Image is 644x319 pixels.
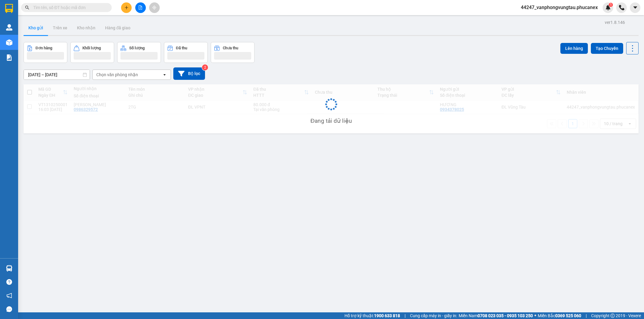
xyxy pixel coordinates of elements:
[129,46,145,50] div: Số lượng
[5,4,13,13] img: logo-vxr
[586,312,587,319] span: |
[138,5,143,10] span: file-add
[24,42,67,63] button: Đơn hàng
[96,72,138,78] div: Chọn văn phòng nhận
[70,42,114,63] button: Khối lượng
[202,64,208,70] sup: 2
[124,5,129,10] span: plus
[344,312,400,319] span: Hỗ trợ kỹ thuật:
[36,46,52,50] div: Đơn hàng
[149,2,160,13] button: aim
[211,42,255,63] button: Chưa thu
[121,2,132,13] button: plus
[82,46,101,50] div: Khối lượng
[605,19,625,26] div: ver 1.8.146
[619,5,624,10] img: phone-icon
[405,312,405,319] span: |
[6,279,12,285] span: question-circle
[24,70,90,80] input: Select a date range.
[555,313,581,318] strong: 0369 525 060
[478,313,533,318] strong: 0708 023 035 - 0935 103 250
[6,293,12,298] span: notification
[538,312,581,319] span: Miền Bắc
[152,5,156,10] span: aim
[6,39,12,46] img: warehouse-icon
[164,42,208,63] button: Đã thu
[605,5,611,10] img: icon-new-feature
[591,43,623,54] button: Tạo Chuyến
[33,4,104,11] input: Tìm tên, số ĐT hoặc mã đơn
[25,5,29,10] span: search
[48,21,72,35] button: Trên xe
[173,67,205,80] button: Bộ lọc
[516,4,603,11] span: 44247_vanphongvungtau.phucanex
[6,265,12,272] img: warehouse-icon
[610,3,612,7] span: 1
[6,306,12,312] span: message
[6,54,12,61] img: solution-icon
[630,2,640,13] button: caret-down
[72,21,100,35] button: Kho nhận
[135,2,146,13] button: file-add
[534,314,536,317] span: ⚪️
[162,72,167,77] svg: open
[610,314,615,318] span: copyright
[459,312,533,319] span: Miền Nam
[223,46,238,50] div: Chưa thu
[310,116,352,125] div: Đang tải dữ liệu
[176,46,187,50] div: Đã thu
[6,24,12,31] img: warehouse-icon
[117,42,161,63] button: Số lượng
[410,312,457,319] span: Cung cấp máy in - giấy in:
[560,43,588,54] button: Lên hàng
[633,5,638,10] span: caret-down
[24,21,48,35] button: Kho gửi
[100,21,135,35] button: Hàng đã giao
[374,313,400,318] strong: 1900 633 818
[609,3,613,7] sup: 1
